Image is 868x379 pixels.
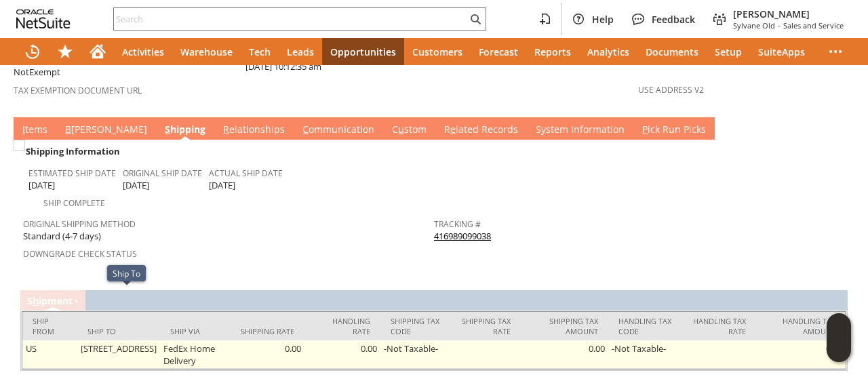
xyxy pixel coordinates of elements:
span: Warehouse [180,45,233,58]
div: Handling Tax Rate [693,316,747,336]
div: Shipping Information [23,142,429,160]
a: Actual Ship Date [209,167,283,179]
span: Sales and Service [783,20,844,31]
a: Relationships [220,123,288,138]
td: [STREET_ADDRESS] [77,340,160,369]
span: Standard (4-7 days) [23,230,101,243]
span: [PERSON_NAME] [733,7,844,20]
span: C [302,123,309,136]
span: e [450,123,456,136]
a: SuiteApps [750,38,813,65]
span: I [22,123,25,136]
svg: Home [90,43,106,60]
td: 0.00 [521,340,608,369]
div: Shortcuts [49,38,81,65]
div: Shipping Rate [240,326,294,336]
span: [DATE] 10:12:35 am [245,60,321,73]
a: Original Shipping Method [23,218,136,230]
div: More menus [819,38,852,65]
span: Oracle Guided Learning Widget. To move around, please hold and drag [827,338,851,363]
span: Reports [534,45,571,58]
span: Help [592,13,614,26]
a: Documents [637,38,707,65]
span: Feedback [652,13,695,26]
a: Home [81,38,114,65]
div: Shipping Tax Amount [531,316,598,336]
span: Sylvane Old [733,20,775,31]
span: Forecast [479,45,518,58]
a: Customers [404,38,471,65]
a: Shipping [161,123,209,138]
span: SuiteApps [758,45,805,58]
a: Forecast [471,38,526,65]
span: NotExempt [14,66,60,79]
img: Unchecked [14,140,25,151]
td: 0.00 [756,340,846,369]
svg: Recent Records [24,43,41,60]
svg: logo [16,9,71,28]
a: Communication [299,123,378,138]
span: [DATE] [123,179,149,192]
td: 0.00 [230,340,304,369]
a: Tax Exemption Document URL [14,85,142,96]
a: Setup [707,38,750,65]
a: Activities [114,38,172,65]
div: Shipping Tax Code [391,316,441,336]
td: 0.00 [304,340,380,369]
a: Pick Run Picks [639,123,709,138]
span: B [65,123,71,136]
span: Analytics [587,45,629,58]
a: Custom [389,123,430,138]
span: Tech [249,45,271,58]
svg: Search [467,11,484,27]
a: 416989099038 [434,230,491,242]
span: Setup [715,45,742,58]
td: US [22,340,77,369]
span: Customers [412,45,462,58]
a: Warehouse [172,38,241,65]
span: [DATE] [28,179,55,192]
span: Activities [122,45,164,58]
span: R [223,123,229,136]
a: Estimated Ship Date [28,167,116,179]
a: System Information [532,123,628,138]
div: Ship Via [170,326,219,336]
div: Handling Rate [315,316,370,336]
a: Use Address V2 [638,84,704,96]
a: Tech [241,38,279,65]
td: -Not Taxable- [380,340,451,369]
div: Handling Tax Code [618,316,673,336]
input: Search [114,11,467,27]
a: Unrolled view on [830,120,846,136]
span: u [398,123,404,136]
a: B[PERSON_NAME] [62,123,151,138]
span: Opportunities [330,45,396,58]
div: Handling Tax Amount [766,316,835,336]
svg: Shortcuts [57,43,73,60]
td: -Not Taxable- [608,340,683,369]
span: S [165,123,170,136]
span: Leads [287,45,314,58]
a: Reports [526,38,579,65]
a: Shipment [27,294,73,307]
a: Analytics [579,38,637,65]
a: Ship Complete [43,197,105,209]
span: [DATE] [209,179,235,192]
a: Original Ship Date [123,167,202,179]
a: Recent Records [16,38,49,65]
a: Related Records [441,123,521,138]
span: P [642,123,648,136]
div: Ship To [113,268,140,279]
a: Leads [279,38,322,65]
span: h [33,294,39,307]
a: Opportunities [322,38,404,65]
iframe: Click here to launch Oracle Guided Learning Help Panel [827,313,851,362]
div: Ship To [87,326,150,336]
div: Ship From [33,316,67,336]
td: FedEx Home Delivery [160,340,229,369]
a: Items [19,123,51,138]
span: - [778,20,781,31]
div: Shipping Tax Rate [461,316,511,336]
span: Documents [646,45,698,58]
a: Tracking # [434,218,481,230]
